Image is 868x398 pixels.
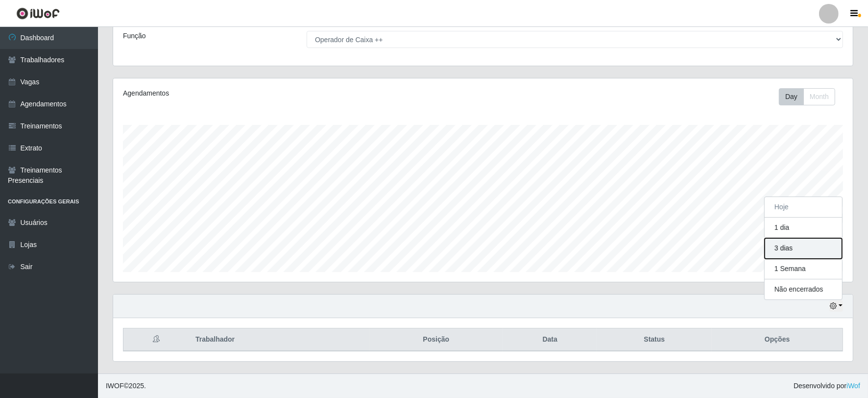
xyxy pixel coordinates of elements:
[779,88,804,105] button: Day
[106,381,146,391] span: © 2025 .
[597,328,712,351] th: Status
[765,238,842,259] button: 3 dias
[503,328,597,351] th: Data
[779,88,843,105] div: Toolbar with button groups
[846,382,860,390] a: iWof
[779,88,835,105] div: First group
[369,328,503,351] th: Posição
[803,88,835,105] button: Month
[16,7,60,20] img: CoreUI Logo
[765,218,842,238] button: 1 dia
[794,381,860,391] span: Desenvolvido por
[765,259,842,279] button: 1 Semana
[765,279,842,299] button: Não encerrados
[123,88,414,99] div: Agendamentos
[712,328,843,351] th: Opções
[765,197,842,218] button: Hoje
[106,382,124,390] span: IWOF
[123,31,146,41] label: Função
[190,328,369,351] th: Trabalhador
